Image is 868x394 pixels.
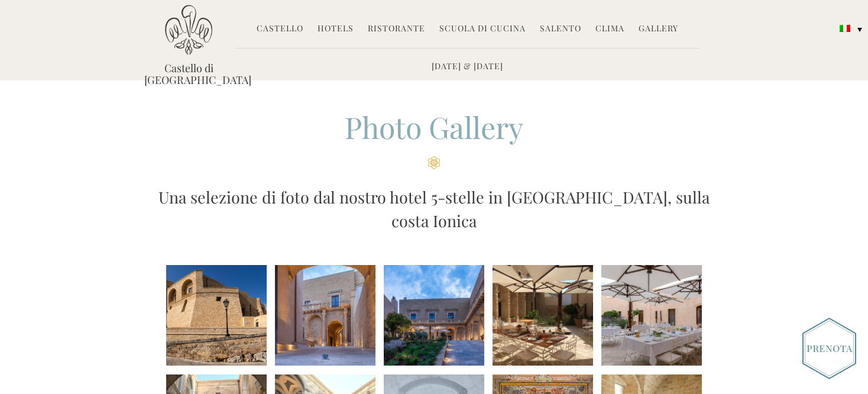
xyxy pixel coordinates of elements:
[165,5,212,55] img: Castello di Ugento
[802,318,856,379] img: Book_Button_Italian.png
[257,22,303,36] a: Castello
[144,107,724,169] h2: Photo Gallery
[368,22,425,36] a: Ristorante
[439,22,526,36] a: Scuola di Cucina
[595,22,624,36] a: Clima
[144,185,724,232] h3: Una selezione di foto dal nostro hotel 5-stelle in [GEOGRAPHIC_DATA], sulla costa Ionica
[639,22,678,36] a: Gallery
[432,60,503,74] a: [DATE] & [DATE]
[318,22,354,36] a: Hotels
[840,25,850,32] img: Italiano
[540,22,581,36] a: Salento
[144,62,233,86] a: Castello di [GEOGRAPHIC_DATA]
